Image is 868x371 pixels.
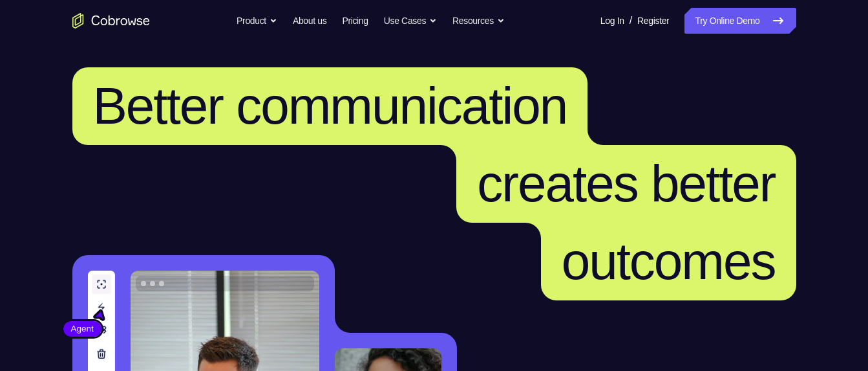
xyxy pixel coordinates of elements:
a: About us [293,8,326,34]
button: Use Cases [384,8,437,34]
button: Resources [452,8,505,34]
a: Log In [600,8,624,34]
a: Pricing [342,8,368,34]
span: creates better [477,155,775,212]
button: Product [237,8,277,34]
span: Better communication [93,77,567,135]
a: Register [637,8,669,34]
a: Go to the home page [72,13,150,28]
span: outcomes [562,232,776,290]
span: Agent [63,322,101,335]
span: / [630,13,632,28]
a: Try Online Demo [684,8,796,34]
